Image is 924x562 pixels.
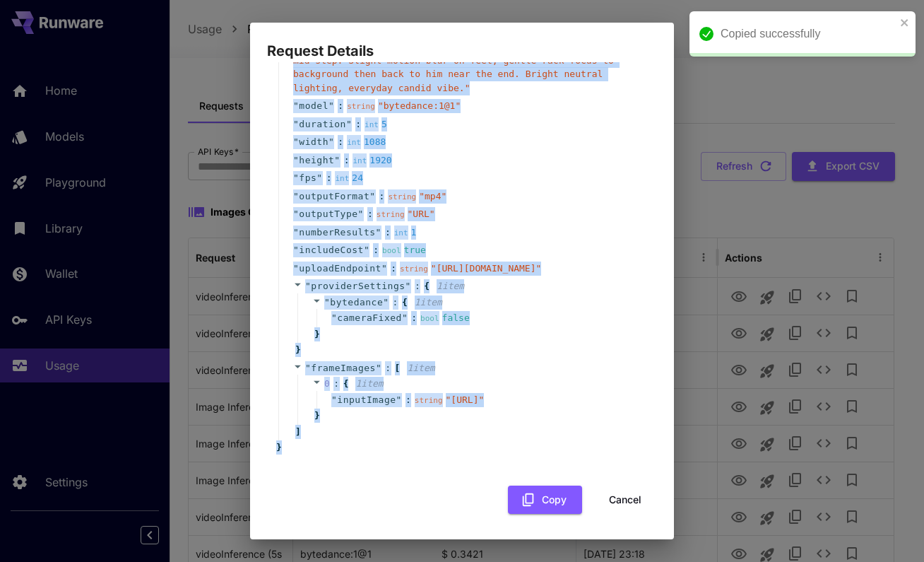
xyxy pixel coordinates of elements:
span: model [299,99,328,113]
span: " [376,227,381,238]
span: frameImages [311,363,376,373]
span: " [293,155,299,165]
span: 1 item [355,378,383,389]
span: { [343,377,349,391]
span: : [344,153,350,168]
span: " [305,281,311,291]
span: outputFormat [299,189,369,204]
span: " [305,363,311,373]
span: providerSettings [311,281,405,291]
div: 24 [335,171,363,185]
span: : [333,377,339,391]
span: " [364,245,369,255]
span: " [324,297,330,308]
span: } [274,440,282,455]
span: outputType [299,207,357,221]
span: bool [382,246,401,255]
span: : [391,262,396,276]
span: [ [395,361,401,375]
span: " [293,227,299,238]
span: height [299,153,334,168]
span: : [385,226,391,240]
span: " [293,209,299,219]
span: : [326,171,332,185]
span: : [411,311,417,325]
span: " mp4 " [419,191,446,201]
span: string [415,396,443,405]
span: string [400,264,428,274]
span: " [376,363,381,373]
span: 1 item [437,281,464,291]
span: : [338,135,343,149]
h2: Request Details [250,23,674,62]
span: 1 item [407,363,434,373]
span: { [402,295,408,310]
span: int [394,228,408,238]
span: } [312,327,320,341]
span: " [293,245,299,255]
span: " [396,394,402,405]
span: { [424,279,430,293]
span: : [373,243,379,257]
span: " [405,281,411,291]
span: int [347,138,361,147]
span: " [328,136,334,147]
span: : [367,207,373,221]
span: : [379,189,385,204]
span: } [312,409,320,423]
span: " [293,191,299,201]
span: uploadEndpoint [299,262,381,276]
button: close [900,17,910,28]
div: false [420,311,470,325]
div: 1920 [353,153,391,168]
span: " [402,312,408,323]
span: " URL " [408,209,435,219]
div: Copied successfully [721,25,896,42]
div: true [382,243,426,257]
span: bool [420,314,439,323]
span: string [377,210,405,219]
span: " [383,297,389,308]
span: int [353,156,367,165]
span: " [328,100,334,111]
span: : [405,393,411,407]
span: fps [299,171,316,185]
span: : [415,279,420,293]
span: string [347,102,375,111]
span: duration [299,117,346,131]
span: " [URL][DOMAIN_NAME] " [431,263,542,274]
span: numberResults [299,226,375,240]
span: " [293,136,299,147]
div: 5 [365,117,387,131]
span: ] [293,425,301,439]
span: includeCost [299,243,364,257]
span: " [293,100,299,111]
div: 1088 [347,135,386,149]
span: : [338,99,343,113]
button: Copy [508,486,582,515]
span: bytedance [330,297,383,308]
span: width [299,135,328,149]
span: " [369,191,375,201]
span: " [381,263,387,274]
span: " [346,119,352,129]
span: inputImage [337,393,396,407]
span: " [316,172,322,183]
span: " [293,263,299,274]
span: 0 [324,378,330,389]
span: " [293,119,299,129]
span: : [355,117,361,131]
span: int [335,174,349,183]
span: " [334,155,340,165]
span: } [293,343,301,357]
span: : [385,361,391,375]
span: int [365,120,379,129]
span: " 5s handheld follow shot, waist level. [DEMOGRAPHIC_DATA] man wearing the shirt in the image wal... [293,13,639,93]
span: " bytedance:1@1 " [378,100,461,111]
span: " [293,172,299,183]
button: Cancel [593,486,657,515]
span: cameraFixed [337,311,402,325]
span: 1 item [415,297,442,308]
span: " [331,394,337,405]
span: " [331,312,337,323]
